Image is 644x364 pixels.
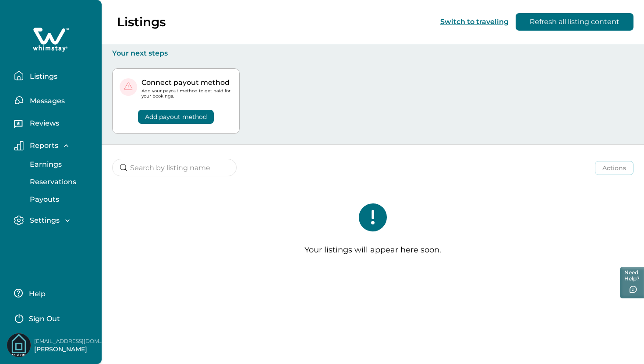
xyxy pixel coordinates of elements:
p: Listings [117,14,166,29]
button: Reports [14,141,95,150]
button: Reviews [14,116,95,133]
button: Listings [14,67,95,84]
p: Payouts [27,195,59,204]
p: [EMAIL_ADDRESS][DOMAIN_NAME] [34,337,104,346]
button: Messages [14,91,95,109]
button: Sign Out [14,309,92,326]
button: Actions [595,161,633,175]
p: Reviews [27,119,59,128]
input: Search by listing name [112,159,237,176]
button: Help [14,284,92,302]
p: Your next steps [112,49,633,58]
p: Earnings [27,160,62,169]
button: Reservations [20,173,101,191]
p: Messages [27,97,65,105]
p: [PERSON_NAME] [34,345,104,354]
button: Settings [14,215,95,225]
p: Sign Out [29,315,60,323]
p: Reservations [27,178,76,186]
p: Settings [27,216,60,225]
button: Payouts [20,191,101,208]
button: Add payout method [138,110,214,124]
p: Reports [27,141,58,150]
div: Reports [14,156,95,208]
p: Add your payout method to get paid for your bookings. [142,88,232,99]
button: Refresh all listing content [516,13,633,31]
p: Help [26,290,46,298]
p: Your listings will appear here soon. [304,245,441,255]
p: Connect payout method [142,78,232,87]
button: Earnings [20,156,101,173]
img: Whimstay Host [7,333,31,357]
button: Switch to traveling [440,17,509,26]
p: Listings [27,72,57,81]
